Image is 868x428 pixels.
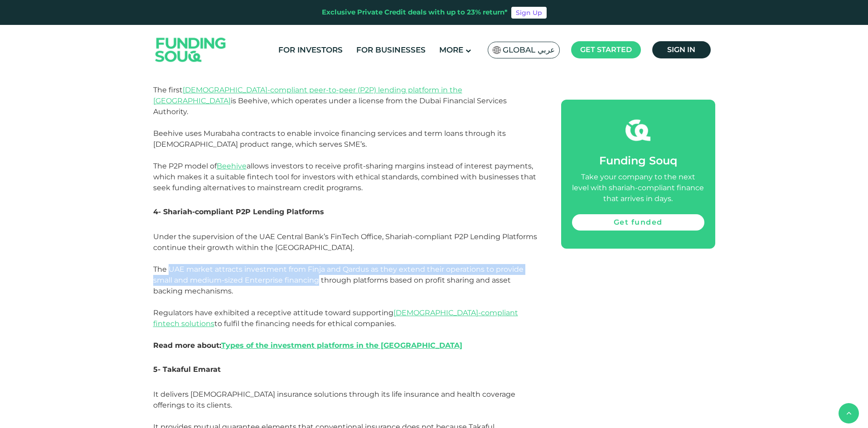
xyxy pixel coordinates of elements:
a: [DEMOGRAPHIC_DATA]-compliant fintech solutions [153,308,518,328]
img: SA Flag [493,46,501,54]
span: Funding Souq [599,154,677,167]
span: Get started [580,45,632,54]
strong: Read more about: [153,341,462,350]
button: back [839,403,859,423]
span: 5- Takaful Emarat [153,365,221,374]
span: Global عربي [503,45,555,55]
a: Sign Up [511,7,547,19]
img: Logo [146,27,235,73]
a: For Businesses [354,43,428,58]
span: The first is Beehive, which operates under a license from the Dubai Financial Services Authority.... [153,86,536,192]
span: More [439,45,463,54]
a: Types of the investment platforms in the [GEOGRAPHIC_DATA] [221,341,462,350]
span: Sign in [667,45,695,54]
div: Take your company to the next level with shariah-compliant finance that arrives in days. [572,172,704,204]
span: 4- Shariah-compliant P2P Lending Platforms [153,207,324,216]
a: [DEMOGRAPHIC_DATA]-compliant peer-to-peer (P2P) lending platform in the [GEOGRAPHIC_DATA] [153,86,462,105]
div: Exclusive Private Credit deals with up to 23% return* [322,7,508,18]
a: Get funded [572,214,704,231]
span: Under the supervision of the UAE Central Bank’s FinTech Office, Shariah-compliant P2P Lending Pla... [153,232,537,350]
a: For Investors [276,43,345,58]
a: Sign in [652,41,711,58]
img: fsicon [626,118,650,143]
a: Beehive [217,162,247,170]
